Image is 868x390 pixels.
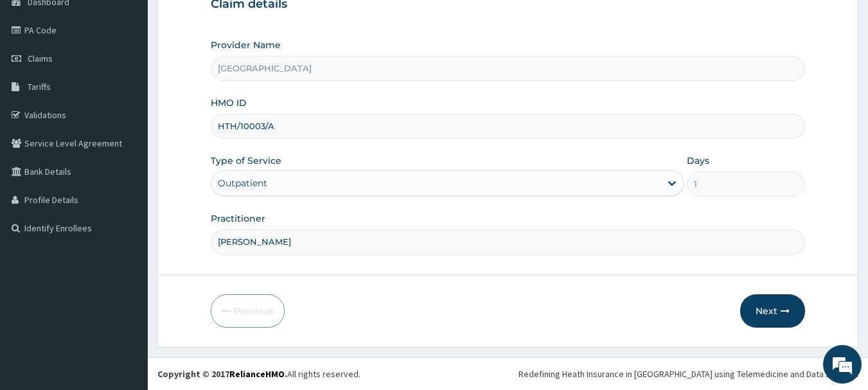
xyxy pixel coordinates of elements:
[211,212,265,225] label: Practitioner
[740,294,805,328] button: Next
[28,81,51,93] span: Tariffs
[211,154,281,167] label: Type of Service
[67,72,216,89] div: Chat with us now
[6,256,245,301] textarea: Type your message and hit 'Enter'
[218,177,267,190] div: Outpatient
[518,368,858,380] div: Redefining Heath Insurance in [GEOGRAPHIC_DATA] using Telemedicine and Data Science!
[157,368,287,380] strong: Copyright © 2017 .
[211,6,242,37] div: Minimize live chat window
[687,154,709,167] label: Days
[211,39,281,51] label: Provider Name
[229,368,285,380] a: RelianceHMO
[211,114,806,139] input: Enter HMO ID
[24,64,52,96] img: d_794563401_company_1708531726252_794563401
[28,53,53,64] span: Claims
[75,114,177,244] span: We're online!
[211,229,806,254] input: Enter Name
[148,357,868,390] footer: All rights reserved.
[211,96,247,109] label: HMO ID
[211,294,285,328] button: Previous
